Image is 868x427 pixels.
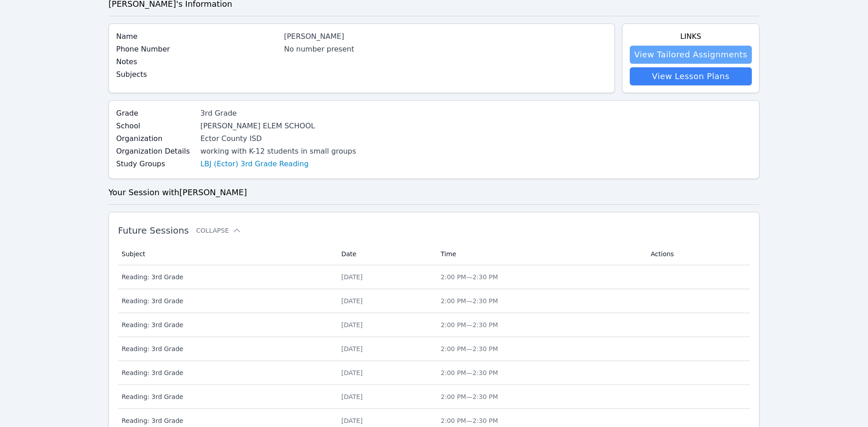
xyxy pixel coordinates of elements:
[122,296,330,305] span: Reading: 3rd Grade
[118,361,750,385] tr: Reading: 3rd Grade[DATE]2:00 PM—2:30 PM
[341,320,430,329] div: [DATE]
[441,345,498,352] span: 2:00 PM — 2:30 PM
[118,243,336,265] th: Subject
[122,416,330,425] span: Reading: 3rd Grade
[122,272,330,282] span: Reading: 3rd Grade
[122,344,330,353] span: Reading: 3rd Grade
[284,44,607,55] div: No number present
[118,385,750,409] tr: Reading: 3rd Grade[DATE]2:00 PM—2:30 PM
[116,44,278,55] label: Phone Number
[200,133,356,144] div: Ector County ISD
[118,225,189,236] span: Future Sessions
[441,297,498,305] span: 2:00 PM — 2:30 PM
[122,392,330,401] span: Reading: 3rd Grade
[341,296,430,305] div: [DATE]
[116,31,278,42] label: Name
[116,146,195,157] label: Organization Details
[196,226,241,235] button: Collapse
[284,31,607,42] div: [PERSON_NAME]
[441,321,498,328] span: 2:00 PM — 2:30 PM
[200,121,356,131] div: [PERSON_NAME] ELEM SCHOOL
[630,31,752,42] h4: Links
[118,289,750,313] tr: Reading: 3rd Grade[DATE]2:00 PM—2:30 PM
[116,121,195,131] label: School
[118,265,750,289] tr: Reading: 3rd Grade[DATE]2:00 PM—2:30 PM
[116,69,278,80] label: Subjects
[341,272,430,282] div: [DATE]
[441,393,498,400] span: 2:00 PM — 2:30 PM
[200,108,356,119] div: 3rd Grade
[118,313,750,337] tr: Reading: 3rd Grade[DATE]2:00 PM—2:30 PM
[116,56,278,67] label: Notes
[441,417,498,424] span: 2:00 PM — 2:30 PM
[116,159,195,169] label: Study Groups
[122,320,330,329] span: Reading: 3rd Grade
[118,337,750,361] tr: Reading: 3rd Grade[DATE]2:00 PM—2:30 PM
[200,159,308,169] a: LBJ (Ector) 3rd Grade Reading
[341,392,430,401] div: [DATE]
[441,273,498,281] span: 2:00 PM — 2:30 PM
[341,368,430,377] div: [DATE]
[630,67,752,85] a: View Lesson Plans
[630,46,752,64] a: View Tailored Assignments
[108,186,759,199] h3: Your Session with [PERSON_NAME]
[336,243,435,265] th: Date
[341,416,430,425] div: [DATE]
[435,243,646,265] th: Time
[116,133,195,144] label: Organization
[200,146,356,157] div: working with K-12 students in small groups
[341,344,430,353] div: [DATE]
[122,368,330,377] span: Reading: 3rd Grade
[645,243,750,265] th: Actions
[116,108,195,119] label: Grade
[441,369,498,376] span: 2:00 PM — 2:30 PM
